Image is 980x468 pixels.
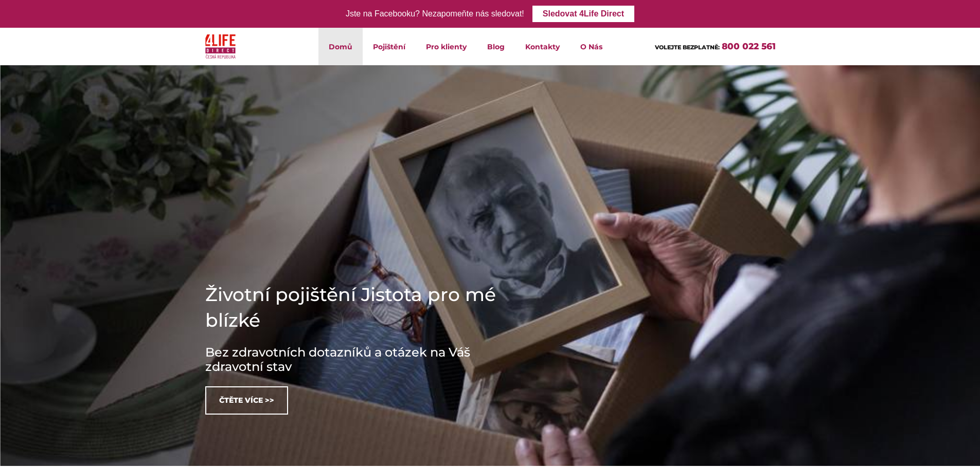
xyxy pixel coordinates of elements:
img: 4Life Direct Česká republika logo [205,32,236,61]
span: VOLEJTE BEZPLATNĚ: [655,44,720,51]
a: Domů [318,28,363,65]
div: Jste na Facebooku? Nezapomeňte nás sledovat! [346,7,524,22]
a: 800 022 561 [722,41,776,51]
h3: Bez zdravotních dotazníků a otázek na Váš zdravotní stav [205,345,514,374]
a: Blog [477,28,515,65]
a: Čtěte více >> [205,386,288,415]
a: Kontakty [515,28,570,65]
h1: Životní pojištění Jistota pro mé blízké [205,282,514,333]
a: Sledovat 4Life Direct [532,6,634,22]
